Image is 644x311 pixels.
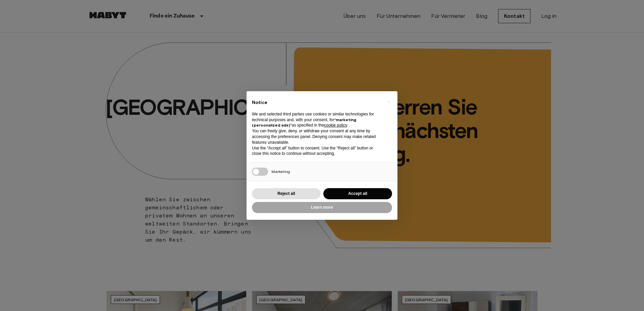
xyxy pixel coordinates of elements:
[383,97,394,107] button: Close this notice
[252,111,381,128] p: We and selected third parties use cookies or similar technologies for technical purposes and, wit...
[324,123,347,128] a: cookie policy
[323,188,392,199] button: Accept all
[252,128,381,145] p: You can freely give, deny, or withdraw your consent at any time by accessing the preferences pane...
[252,202,392,213] button: Learn more
[252,117,356,128] strong: “marketing (personalized ads)”
[252,145,381,157] p: Use the “Accept all” button to consent. Use the “Reject all” button or close this notice to conti...
[252,188,321,199] button: Reject all
[252,99,381,106] h2: Notice
[271,169,290,174] span: Marketing
[388,98,390,106] span: ×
